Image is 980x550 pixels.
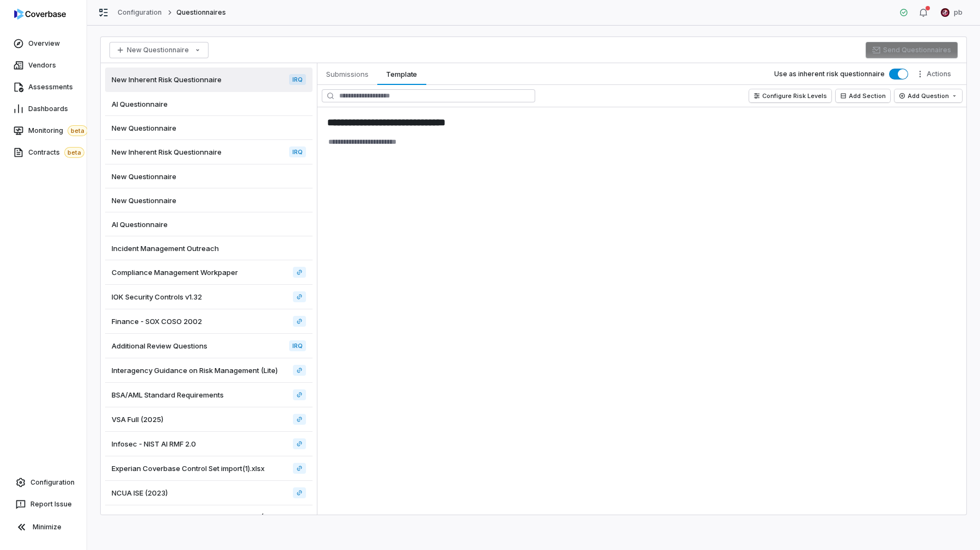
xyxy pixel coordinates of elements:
button: Report Issue [4,494,82,514]
span: Minimize [33,523,62,531]
a: IOK Security Controls v1.32 [293,291,306,302]
button: More actions [912,66,958,82]
a: VSA Full (2025) [105,407,313,432]
span: AI Questionnaire [112,219,168,229]
a: VSA Full (2025) [293,414,306,425]
span: Finance - SOX COSO 2002 [112,316,202,326]
button: Configure Risk Levels [749,89,831,102]
span: Interagency Guidance on Risk Management (Lite) [112,365,278,375]
a: New Questionnaire [105,164,313,188]
span: NCUA ISE (2023) [112,488,168,498]
a: Interagency Guidance on Risk Management (156 controls) [105,505,313,539]
a: Compliance Management Workpaper [293,267,306,278]
span: New Inherent Risk Questionnaire [112,147,222,157]
img: pb undefined avatar [941,8,950,17]
span: Template [382,67,421,81]
span: beta [64,147,84,158]
a: Overview [2,34,84,53]
a: Infosec - NIST AI RMF 2.0 [105,432,313,456]
button: New Questionnaire [109,42,209,58]
span: Incident Management Outreach [112,243,219,253]
a: AI Questionnaire [105,212,313,236]
span: IRQ [289,74,306,85]
a: New Questionnaire [105,116,313,140]
span: VSA Full (2025) [112,414,163,424]
button: pb undefined avatarpb [934,4,969,21]
label: Use as inherent risk questionnaire [774,70,885,78]
a: Compliance Management Workpaper [105,260,313,285]
a: Experian Coverbase Control Set import(1).xlsx [293,463,306,474]
a: NCUA ISE (2023) [105,481,313,505]
a: AI Questionnaire [105,92,313,116]
a: Finance - SOX COSO 2002 [105,309,313,334]
a: Contractsbeta [2,143,84,162]
span: New Questionnaire [112,195,176,205]
span: New Questionnaire [112,123,176,133]
span: IRQ [289,340,306,351]
span: Vendors [28,61,56,70]
span: Monitoring [28,125,88,136]
span: New Inherent Risk Questionnaire [112,75,222,84]
a: Vendors [2,56,84,75]
span: Experian Coverbase Control Set import(1).xlsx [112,463,265,473]
span: pb [954,8,963,17]
a: New Inherent Risk QuestionnaireIRQ [105,68,313,92]
span: Interagency Guidance on Risk Management (156 controls) [112,512,289,531]
span: Infosec - NIST AI RMF 2.0 [112,439,196,449]
span: Overview [28,39,60,48]
button: Add Question [895,89,962,102]
span: Dashboards [28,105,68,113]
img: logo-D7KZi-bG.svg [14,9,66,20]
span: Report Issue [30,500,72,509]
span: IRQ [289,146,306,157]
a: Additional Review QuestionsIRQ [105,334,313,358]
a: Configuration [4,473,82,492]
a: Incident Management Outreach [105,236,313,260]
span: BSA/AML Standard Requirements [112,390,224,400]
a: Configuration [118,8,162,17]
button: Minimize [4,516,82,538]
a: Interagency Guidance on Risk Management (Lite) [105,358,313,383]
button: Send Questionnaires [866,42,958,58]
a: Finance - SOX COSO 2002 [293,316,306,327]
a: New Questionnaire [105,188,313,212]
span: Questionnaires [176,8,226,17]
span: Submissions [322,67,373,81]
a: Monitoringbeta [2,121,84,140]
a: Experian Coverbase Control Set import(1).xlsx [105,456,313,481]
span: Additional Review Questions [112,341,207,351]
a: BSA/AML Standard Requirements [293,389,306,400]
span: IOK Security Controls v1.32 [112,292,202,302]
a: BSA/AML Standard Requirements [105,383,313,407]
span: New Questionnaire [112,172,176,181]
a: Dashboards [2,99,84,119]
a: Interagency Guidance on Risk Management (Lite) [293,365,306,376]
a: Assessments [2,77,84,97]
span: AI Questionnaire [112,99,168,109]
span: Configuration [30,478,75,487]
a: New Inherent Risk QuestionnaireIRQ [105,140,313,164]
span: Contracts [28,147,84,158]
a: NCUA ISE (2023) [293,487,306,498]
span: beta [68,125,88,136]
span: Assessments [28,83,73,91]
a: Infosec - NIST AI RMF 2.0 [293,438,306,449]
button: Add Section [836,89,890,102]
span: Compliance Management Workpaper [112,267,238,277]
a: IOK Security Controls v1.32 [105,285,313,309]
